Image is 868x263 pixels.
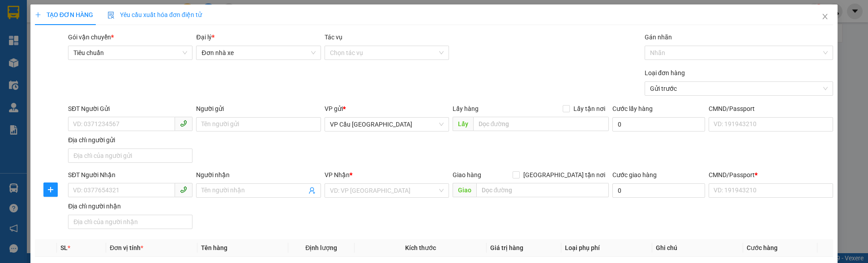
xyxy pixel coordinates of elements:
[473,117,609,131] input: Dọc đường
[196,34,214,41] span: Đại lý
[812,4,838,30] button: Close
[35,11,93,18] span: TẠO ĐƠN HÀNG
[180,120,187,127] span: phone
[308,187,316,194] span: user-add
[68,201,192,211] div: Địa chỉ người nhận
[405,244,436,251] span: Kích thước
[180,186,187,193] span: phone
[612,171,657,178] label: Cước giao hàng
[43,182,58,197] button: plus
[561,239,652,257] th: Loại phụ phí
[110,244,143,251] span: Đơn vị tính
[35,12,41,18] span: plus
[196,170,321,180] div: Người nhận
[201,46,315,59] span: Đơn nhà xe
[490,244,523,251] span: Giá trị hàng
[68,104,192,114] div: SĐT Người Gửi
[453,105,479,112] span: Lấy hàng
[650,82,828,95] span: Gửi trước
[330,118,444,131] span: VP Cầu Sài Gòn
[107,12,115,19] img: icon
[107,11,202,18] span: Yêu cầu xuất hóa đơn điện tử
[709,104,833,114] div: CMND/Passport
[201,244,227,251] span: Tên hàng
[68,215,192,229] input: Địa chỉ của người nhận
[612,105,653,112] label: Cước lấy hàng
[476,183,609,197] input: Dọc đường
[612,183,705,198] input: Cước giao hàng
[645,69,685,76] label: Loại đơn hàng
[612,117,705,131] input: Cước lấy hàng
[570,104,609,114] span: Lấy tận nơi
[709,170,833,180] div: CMND/Passport
[652,239,743,257] th: Ghi chú
[68,170,192,180] div: SĐT Người Nhận
[453,183,476,197] span: Giao
[453,171,481,178] span: Giao hàng
[520,170,609,180] span: [GEOGRAPHIC_DATA] tận nơi
[821,13,829,20] span: close
[44,186,57,193] span: plus
[68,148,192,163] input: Địa chỉ của người gửi
[325,34,342,41] label: Tác vụ
[68,135,192,145] div: Địa chỉ người gửi
[645,34,672,41] label: Gán nhãn
[325,104,449,114] div: VP gửi
[68,34,114,41] span: Gói vận chuyển
[453,117,473,131] span: Lấy
[196,104,321,114] div: Người gửi
[60,244,68,251] span: SL
[747,244,778,251] span: Cước hàng
[305,244,337,251] span: Định lượng
[325,171,350,178] span: VP Nhận
[73,46,187,59] span: Tiêu chuẩn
